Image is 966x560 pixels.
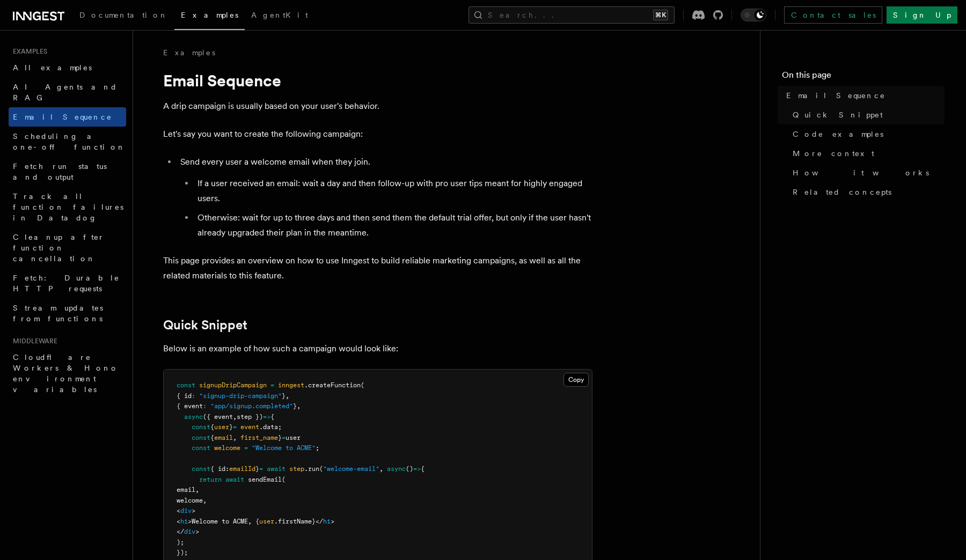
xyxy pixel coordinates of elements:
span: > [192,507,195,514]
span: await [225,476,244,483]
h1: Email Sequence [163,71,592,90]
span: Fetch: Durable HTTP requests [13,274,120,293]
span: email [214,434,233,441]
span: { [210,423,214,431]
span: </ [177,528,184,535]
span: Code examples [793,129,883,139]
span: } [278,434,282,441]
span: { [421,465,425,473]
span: = [282,434,286,441]
span: user [214,423,229,431]
span: .data; [259,423,282,431]
p: Let's say you want to create the following campaign: [163,127,592,142]
a: Documentation [73,3,174,29]
span: , [286,392,289,400]
span: ; [316,444,319,452]
span: > [195,528,199,535]
a: Track all function failures in Datadog [9,187,126,227]
a: More context [788,144,945,163]
span: , [203,497,207,504]
span: first_name [240,434,278,441]
span: ({ event [203,413,233,421]
span: } [293,402,297,410]
span: : [192,392,195,400]
span: AI Agents and RAG [13,83,118,102]
span: How it works [793,167,929,178]
span: Track all function failures in Datadog [13,192,123,222]
span: user [286,434,301,441]
a: Code examples [788,124,945,144]
span: Cleanup after function cancellation [13,233,105,263]
span: , [233,413,237,421]
a: Email Sequence [9,107,126,127]
p: Below is an example of how such a campaign would look like: [163,341,592,356]
a: Scheduling a one-off function [9,127,126,157]
span: Quick Snippet [793,109,883,120]
span: "app/signup.completed" [210,402,293,410]
li: If a user received an email: wait a day and then follow-up with pro user tips meant for highly en... [194,176,592,206]
span: = [259,465,263,473]
span: , [297,402,301,410]
span: >Welcome to ACME, { [188,518,259,525]
a: AgentKit [245,3,314,29]
span: { [210,434,214,441]
li: Send every user a welcome email when they join. [177,154,592,240]
span: = [244,444,248,452]
a: Examples [174,3,245,30]
span: Stream updates from functions [13,304,103,323]
span: email [177,486,195,493]
span: } [255,465,259,473]
a: Related concepts [788,182,945,202]
a: Fetch: Durable HTTP requests [9,268,126,298]
span: Fetch run status and output [13,162,107,181]
span: async [387,465,406,473]
span: => [263,413,270,421]
span: => [413,465,421,473]
a: Examples [163,47,215,58]
span: "Welcome to ACME" [252,444,316,452]
span: , [379,465,383,473]
button: Search...⌘K [469,6,675,24]
span: : [203,402,207,410]
span: div [184,528,195,535]
a: Cleanup after function cancellation [9,227,126,268]
span: const [192,434,210,441]
span: < [177,507,180,514]
span: .createFunction [304,381,361,389]
a: Contact sales [784,6,882,24]
span: ( [319,465,323,473]
span: .run [304,465,319,473]
kbd: ⌘K [653,10,668,20]
a: Fetch run status and output [9,157,126,187]
a: Quick Snippet [163,318,247,333]
span: = [270,381,274,389]
span: welcome [214,444,240,452]
span: All examples [13,63,92,72]
span: step [289,465,304,473]
span: inngest [278,381,304,389]
h4: On this page [782,69,945,86]
span: }); [177,549,188,556]
a: Stream updates from functions [9,298,126,328]
span: const [192,444,210,452]
span: { event [177,402,203,410]
span: { id [177,392,192,400]
span: Documentation [79,11,168,19]
span: Examples [181,11,238,19]
span: h1 [323,518,331,525]
span: { [270,413,274,421]
span: () [406,465,413,473]
span: Email Sequence [786,90,885,101]
a: Sign Up [887,6,957,24]
span: signupDripCampaign [199,381,267,389]
span: return [199,476,222,483]
span: > [331,518,334,525]
span: AgentKit [251,11,308,19]
span: < [177,518,180,525]
span: , [233,434,237,441]
p: A drip campaign is usually based on your user's behavior. [163,99,592,114]
span: ( [361,381,364,389]
span: const [192,465,210,473]
span: Middleware [9,337,57,345]
span: sendEmail [248,476,282,483]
